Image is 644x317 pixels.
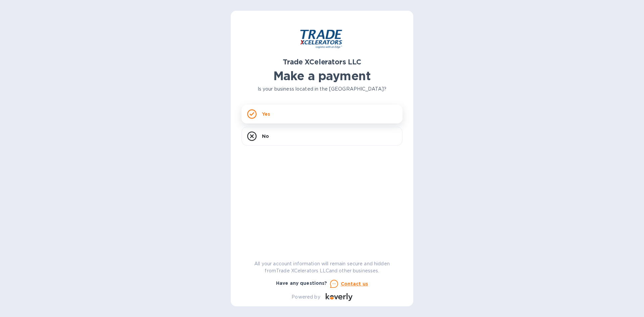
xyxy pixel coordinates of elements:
h1: Make a payment [241,69,402,83]
p: No [262,133,269,140]
p: Is your business located in the [GEOGRAPHIC_DATA]? [241,86,402,93]
p: Yes [262,111,270,117]
b: Have any questions? [276,280,327,286]
p: Powered by [291,294,320,301]
b: Trade XCelerators LLC [283,58,361,66]
u: Contact us [341,281,368,286]
p: All your account information will remain secure and hidden from Trade XCelerators LLC and other b... [241,260,402,274]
